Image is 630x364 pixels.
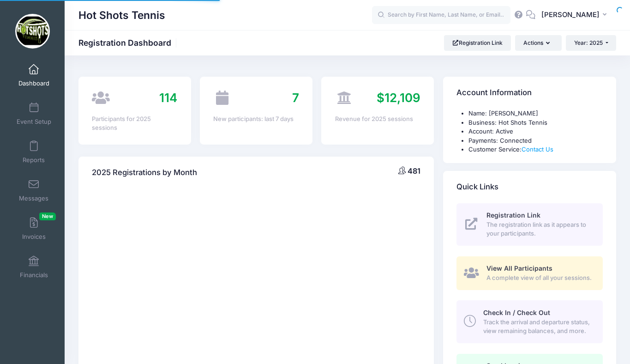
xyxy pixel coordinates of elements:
span: Invoices [22,233,46,241]
span: Registration Link [486,211,540,219]
span: $12,109 [377,91,420,105]
button: Actions [515,35,561,51]
a: Contact Us [522,146,553,153]
li: Name: [PERSON_NAME] [468,109,603,118]
h4: Quick Links [456,174,498,200]
span: [PERSON_NAME] [541,10,600,20]
li: Business: Hot Shots Tennis [468,118,603,127]
a: Event Setup [12,97,56,130]
li: Account: Active [468,127,603,136]
span: The registration link as it appears to your participants. [486,220,592,238]
h1: Hot Shots Tennis [78,5,165,26]
span: Reports [23,156,45,164]
span: Dashboard [18,79,49,87]
span: 481 [408,166,420,176]
span: Event Setup [17,118,51,126]
span: 114 [159,91,177,105]
a: Check In / Check Out Track the arrival and departure status, view remaining balances, and more. [456,300,603,343]
img: Hot Shots Tennis [15,14,50,49]
a: Reports [12,136,56,168]
div: Participants for 2025 sessions [92,115,177,133]
a: Financials [12,251,56,283]
li: Payments: Connected [468,136,603,146]
span: View All Participants [486,264,552,272]
h1: Registration Dashboard [78,38,179,48]
span: Financials [20,271,48,279]
button: [PERSON_NAME] [535,5,616,26]
li: Customer Service: [468,145,603,154]
span: Messages [19,194,48,202]
h4: 2025 Registrations by Month [92,159,197,186]
span: Check In / Check Out [483,309,550,316]
span: 7 [292,91,299,105]
a: Messages [12,174,56,206]
a: Registration Link The registration link as it appears to your participants. [456,203,603,246]
a: Registration Link [444,35,511,51]
a: InvoicesNew [12,212,56,245]
div: New participants: last 7 days [213,115,299,124]
span: New [39,212,56,220]
a: View All Participants A complete view of all your sessions. [456,256,603,290]
a: Dashboard [12,59,56,91]
div: Revenue for 2025 sessions [335,115,420,124]
input: Search by First Name, Last Name, or Email... [372,6,510,24]
span: A complete view of all your sessions. [486,273,592,283]
span: Year: 2025 [574,39,603,46]
span: Track the arrival and departure status, view remaining balances, and more. [483,318,592,336]
h4: Account Information [456,80,532,106]
button: Year: 2025 [566,35,616,51]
